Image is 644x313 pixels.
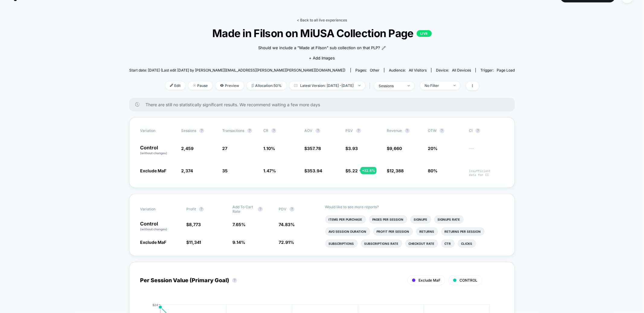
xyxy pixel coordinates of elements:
span: 9,660 [389,146,402,151]
span: 353.94 [307,168,322,173]
p: Would like to see more reports? [325,205,504,209]
span: --- [469,147,504,155]
span: OTW [428,128,461,133]
span: Preview [216,81,244,90]
span: 1.10 % [263,146,275,151]
span: 72.91 % [279,240,294,245]
li: Returns [416,227,438,236]
span: all devices [452,68,471,72]
button: ? [316,128,320,133]
span: 3.93 [348,146,358,151]
span: Page Load [497,68,515,72]
span: Made in Filson on MiUSA Collection Page [149,27,496,40]
span: $ [346,168,358,173]
span: CONTROL [460,278,477,283]
div: No Filter [425,83,449,88]
button: ? [290,207,294,212]
span: 7.65 % [232,222,245,227]
li: Checkout Rate [405,239,438,248]
span: 1.47 % [263,168,276,173]
span: $ [304,168,322,173]
span: | [368,81,374,90]
span: 35 [222,168,228,173]
span: Pause [188,81,213,90]
li: Signups Rate [434,215,464,224]
span: Start date: [DATE] (Last edit [DATE] by [PERSON_NAME][EMAIL_ADDRESS][PERSON_NAME][PERSON_NAME][DO... [129,68,345,72]
button: ? [232,278,237,283]
img: edit [170,84,173,87]
li: Signups [410,215,431,224]
div: Audience: [389,68,427,72]
div: Trigger: [480,68,515,72]
span: PDV [279,207,287,211]
span: (without changes) [140,151,167,155]
img: calendar [294,84,297,87]
li: Avg Session Duration [325,227,370,236]
span: There are still no statistically significant results. We recommend waiting a few more days [146,102,503,107]
tspan: $24 [152,303,158,306]
span: Sessions [181,128,196,133]
span: 9.14 % [232,240,245,245]
span: other [370,68,380,72]
span: Edit [165,81,185,90]
button: ? [440,128,444,133]
button: ? [271,128,276,133]
li: Subscriptions Rate [361,239,402,248]
span: $ [186,240,201,245]
span: 27 [222,146,227,151]
span: All Visitors [409,68,427,72]
button: ? [247,128,252,133]
span: Exclude MaF [418,278,441,283]
span: 5.22 [348,168,358,173]
img: end [358,85,360,86]
span: $ [387,168,404,173]
span: Insufficient data for CI [469,169,504,177]
p: Control [140,145,175,155]
span: Variation [140,128,173,133]
span: Device: [431,68,476,72]
span: 357.78 [307,146,321,151]
span: Profit [186,207,196,211]
span: Variation [140,205,173,214]
span: $ [387,146,402,151]
span: $ [346,146,358,151]
button: ? [199,128,204,133]
button: ? [405,128,410,133]
span: 12,388 [389,168,404,173]
a: < Back to all live experiences [297,18,347,22]
span: AOV [304,128,312,133]
span: 8,773 [189,222,201,227]
span: Should we include a "Made at Filson" sub collection on that PLP? [258,45,380,51]
span: 20% [428,146,437,151]
li: Clicks [458,239,476,248]
div: + 32.8 % [360,167,376,174]
li: Subscriptions [325,239,358,248]
span: PSV [346,128,353,133]
p: LIVE [417,30,432,37]
span: (without changes) [140,227,167,231]
span: Exclude MaF [140,168,166,173]
span: 2,374 [181,168,193,173]
span: Transactions [222,128,244,133]
button: ? [476,128,480,133]
span: Add To Cart Rate [232,205,255,214]
div: sessions [379,84,403,88]
span: $ [304,146,321,151]
li: Items Per Purchase [325,215,366,224]
li: Returns Per Session [441,227,485,236]
li: Ctr [441,239,455,248]
span: 74.83 % [279,222,295,227]
span: 80% [428,168,437,173]
span: 11,341 [189,240,201,245]
li: Pages Per Session [369,215,407,224]
span: Exclude MaF [140,240,166,245]
button: ? [356,128,361,133]
span: Latest Version: [DATE] - [DATE] [290,81,365,90]
span: + Add Images [309,56,335,60]
span: 2,459 [181,146,194,151]
span: CR [263,128,268,133]
img: end [453,85,456,86]
img: rebalance [252,84,254,87]
div: Pages: [355,68,380,72]
p: Control [140,221,180,232]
